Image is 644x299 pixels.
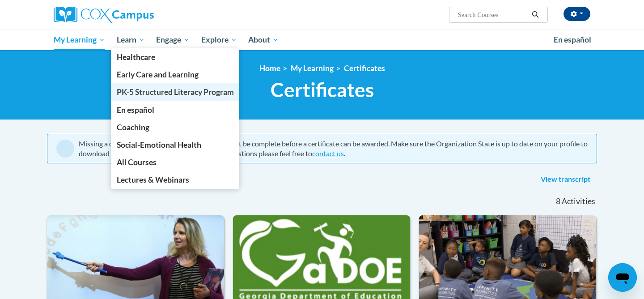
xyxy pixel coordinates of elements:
span: Certificates [271,78,374,102]
span: Engage [156,34,190,45]
a: Social-Emotional Health [111,136,240,154]
a: My Learning [291,64,334,73]
span: Activities [562,196,595,206]
span: 8 [556,196,560,206]
a: Certificates [344,64,385,73]
a: Coaching [111,119,240,136]
span: All Courses [117,158,157,167]
span: Learn [117,34,145,45]
button: Account Settings [563,7,590,21]
a: Lectures & Webinars [111,171,240,188]
button: Search [529,9,542,20]
a: Explore [195,30,243,50]
input: Search Courses [457,9,529,20]
span: Coaching [117,123,149,132]
span: En español [554,35,591,44]
a: Engage [150,30,195,50]
a: En español [548,30,597,49]
a: Healthcare [111,48,240,66]
span: My Learning [54,34,105,45]
a: View transcript [534,172,597,187]
a: PK-5 Structured Literacy Program [111,83,240,101]
div: Missing a certificate? All lessons within a course must be complete before a certificate can be a... [79,139,588,158]
a: Early Care and Learning [111,66,240,83]
span: Healthcare [117,52,155,62]
a: My Learning [48,30,111,50]
span: Explore [201,34,237,45]
span: PK-5 Structured Literacy Program [117,87,234,97]
a: Learn [111,30,151,50]
a: About [243,30,285,50]
a: Cox Campus [54,7,224,23]
a: contact us [312,149,344,158]
iframe: Button to launch messaging window [608,263,637,292]
a: All Courses [111,154,240,171]
img: Cox Campus [54,7,154,23]
span: Social-Emotional Health [117,140,201,149]
span: About [248,34,279,45]
span: Lectures & Webinars [117,175,189,184]
span: Early Care and Learning [117,70,199,79]
a: En español [111,101,240,119]
div: Main menu [40,30,604,50]
a: Home [259,64,280,73]
span: En español [117,105,154,115]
